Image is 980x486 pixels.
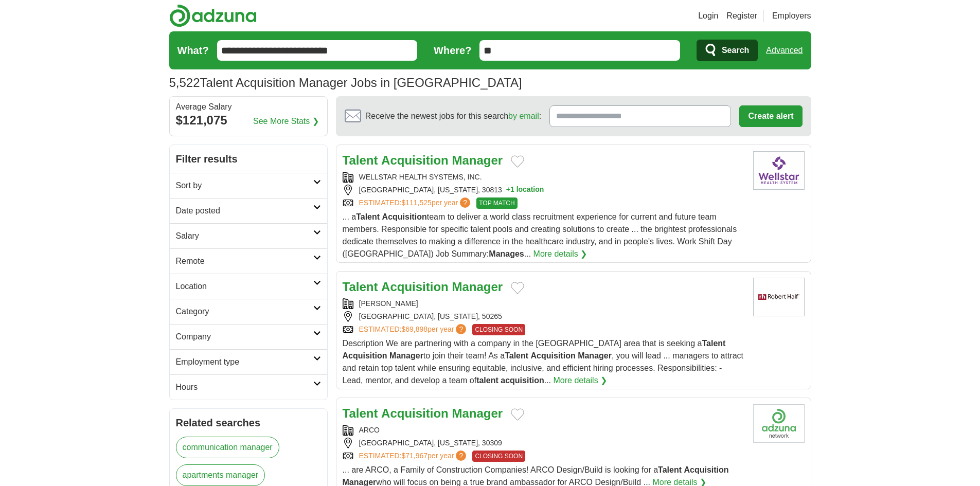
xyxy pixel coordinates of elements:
div: [GEOGRAPHIC_DATA], [US_STATE], 30813 [343,185,745,195]
button: Search [697,40,758,61]
h1: Talent Acquisition Manager Jobs in [GEOGRAPHIC_DATA] [169,76,522,89]
span: ? [456,324,466,334]
strong: Manager [452,406,503,420]
strong: Acquisition [382,212,427,221]
strong: talent [476,376,498,385]
img: Adzuna logo [169,4,257,27]
span: + [506,185,510,195]
h2: Date posted [176,205,313,217]
strong: Manager [389,351,423,360]
a: ESTIMATED:$69,898per year? [359,324,469,335]
span: 5,522 [169,74,200,92]
a: Hours [170,374,327,400]
strong: Talent [343,280,378,294]
a: ESTIMATED:$111,525per year? [359,197,473,209]
a: More details ❯ [554,374,608,387]
img: Robert Half logo [753,278,805,316]
div: ARCO [343,425,745,436]
a: Talent Acquisition Manager [343,406,503,420]
h2: Company [176,331,313,343]
div: $121,075 [176,111,321,130]
button: +1 location [506,185,544,195]
div: Average Salary [176,103,321,111]
span: Search [722,40,749,61]
span: Description We are partnering with a company in the [GEOGRAPHIC_DATA] area that is seeking a to j... [343,339,744,385]
button: Create alert [739,105,802,127]
strong: Manager [452,280,503,294]
span: ... a team to deliver a world class recruitment experience for current and future team members. R... [343,212,737,258]
strong: Acquisition [381,280,449,294]
h2: Employment type [176,356,313,368]
strong: Acquisition [684,465,728,474]
h2: Hours [176,381,313,393]
h2: Salary [176,230,313,242]
strong: Acquisition [381,153,449,167]
h2: Location [176,280,313,293]
img: Company logo [753,404,805,443]
a: Login [698,10,718,22]
a: Salary [170,223,327,248]
span: ? [456,451,466,461]
a: Advanced [766,40,803,61]
button: Add to favorite jobs [511,155,524,168]
h2: Related searches [176,415,321,430]
span: Receive the newest jobs for this search : [365,110,541,122]
a: See More Stats ❯ [253,115,319,128]
a: Location [170,274,327,299]
div: WELLSTAR HEALTH SYSTEMS, INC. [343,172,745,183]
span: TOP MATCH [476,197,517,209]
a: Employers [772,10,811,22]
h2: Filter results [170,145,327,173]
a: More details ❯ [533,248,587,260]
span: CLOSING SOON [472,324,525,335]
strong: Talent [505,351,528,360]
a: communication manager [176,437,279,458]
a: Employment type [170,349,327,374]
label: What? [177,43,209,58]
a: apartments manager [176,464,265,486]
strong: Manager [578,351,612,360]
span: ? [460,197,470,208]
a: Sort by [170,173,327,198]
button: Add to favorite jobs [511,282,524,294]
a: Category [170,299,327,324]
h2: Category [176,305,313,318]
strong: Manages [489,249,524,258]
button: Add to favorite jobs [511,408,524,421]
strong: Acquisition [381,406,449,420]
span: $69,898 [401,325,427,333]
a: ESTIMATED:$71,967per year? [359,451,469,462]
strong: Talent [658,465,682,474]
a: Register [726,10,757,22]
strong: Talent [343,406,378,420]
strong: Acquisition [531,351,576,360]
strong: Talent [702,339,725,348]
strong: Talent [356,212,380,221]
label: Where? [434,43,471,58]
a: by email [508,112,539,120]
strong: Acquisition [343,351,387,360]
span: $71,967 [401,452,427,460]
a: Talent Acquisition Manager [343,280,503,294]
h2: Sort by [176,179,313,192]
a: Company [170,324,327,349]
strong: Talent [343,153,378,167]
a: Talent Acquisition Manager [343,153,503,167]
span: CLOSING SOON [472,451,525,462]
a: Remote [170,248,327,274]
a: [PERSON_NAME] [359,299,418,308]
img: Company logo [753,151,805,190]
a: Date posted [170,198,327,223]
div: [GEOGRAPHIC_DATA], [US_STATE], 50265 [343,311,745,322]
strong: Manager [452,153,503,167]
strong: acquisition [501,376,544,385]
div: [GEOGRAPHIC_DATA], [US_STATE], 30309 [343,438,745,448]
span: $111,525 [401,199,431,207]
h2: Remote [176,255,313,267]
